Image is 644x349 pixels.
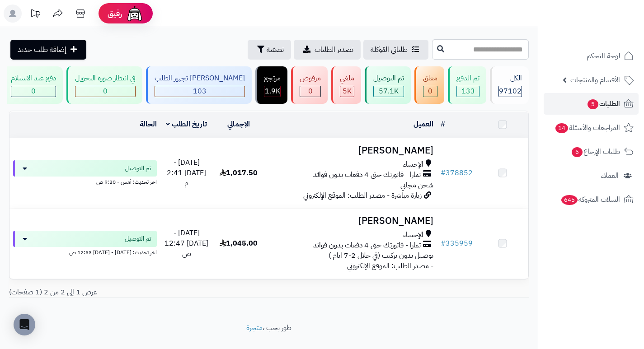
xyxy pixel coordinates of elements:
a: تم التوصيل 57.1K [363,66,413,104]
span: 6 [571,147,583,157]
a: طلباتي المُوكلة [363,40,428,60]
div: 0 [423,86,437,97]
td: - مصدر الطلب: الموقع الإلكتروني [264,209,437,279]
div: اخر تحديث: أمس - 9:30 ص [13,177,157,186]
span: 5K [343,86,352,97]
div: مرتجع [264,73,281,84]
a: تحديثات المنصة [24,5,47,25]
span: المراجعات والأسئلة [555,121,620,134]
div: الكل [498,73,522,84]
span: 5 [587,99,598,109]
div: 0 [11,86,56,97]
span: إضافة طلب جديد [18,44,66,55]
img: ai-face.png [126,5,144,23]
span: 14 [555,123,568,133]
span: 1,017.50 [220,168,258,178]
span: توصيل بدون تركيب (في خلال 2-7 ايام ) [329,250,433,261]
div: في انتظار صورة التحويل [75,73,136,84]
span: زيارة مباشرة - مصدر الطلب: الموقع الإلكتروني [303,190,422,201]
span: # [441,168,446,178]
div: Open Intercom Messenger [14,314,35,335]
span: تصدير الطلبات [315,44,353,55]
div: 5005 [340,86,354,97]
a: في انتظار صورة التحويل 0 [65,66,144,104]
div: معلق [423,73,437,84]
a: تم الدفع 133 [446,66,488,104]
div: 103 [155,86,244,97]
span: تم التوصيل [125,164,151,173]
a: ملغي 5K [329,66,363,104]
a: تاريخ الطلب [166,119,207,130]
a: الحالة [140,119,157,130]
span: 0 [103,86,108,97]
div: 133 [457,86,479,97]
span: طلباتي المُوكلة [371,44,408,55]
a: تصدير الطلبات [294,40,361,60]
span: # [441,238,446,249]
a: معلق 0 [413,66,446,104]
a: الإجمالي [227,119,250,130]
span: العملاء [601,169,619,182]
div: [PERSON_NAME] تجهيز الطلب [155,73,245,84]
button: تصفية [248,40,291,60]
span: 97102 [499,86,522,97]
div: 0 [300,86,320,97]
div: دفع عند الاستلام [11,73,56,84]
span: تصفية [267,44,284,55]
span: 103 [193,86,207,97]
span: السلات المتروكة [560,193,620,206]
span: 133 [461,86,475,97]
span: 1,045.00 [220,238,258,249]
a: مرتجع 1.9K [254,66,289,104]
span: 57.1K [379,86,399,97]
span: 0 [428,86,432,97]
a: طلبات الإرجاع6 [544,141,639,163]
a: #335959 [441,238,473,249]
a: متجرة [246,322,263,333]
div: عرض 1 إلى 2 من 2 (1 صفحات) [2,287,269,298]
a: الطلبات5 [544,93,639,115]
a: مرفوض 0 [289,66,329,104]
div: تم الدفع [456,73,479,84]
div: 57128 [374,86,404,97]
a: دفع عند الاستلام 0 [0,66,65,104]
span: [DATE] - [DATE] 2:41 م [167,157,206,189]
a: [PERSON_NAME] تجهيز الطلب 103 [144,66,254,104]
div: 1854 [264,86,280,97]
div: ملغي [340,73,354,84]
a: العميل [414,119,433,130]
span: الأقسام والمنتجات [570,74,620,86]
span: تمارا - فاتورتك حتى 4 دفعات بدون فوائد [313,170,421,180]
span: 0 [308,86,313,97]
span: الإحساء [403,230,423,240]
a: #378852 [441,168,473,178]
span: 0 [31,86,36,97]
span: تمارا - فاتورتك حتى 4 دفعات بدون فوائد [313,240,421,251]
a: إضافة طلب جديد [10,40,86,60]
span: 1.9K [265,86,280,97]
a: # [441,119,445,130]
div: مرفوض [300,73,321,84]
span: 645 [561,195,578,205]
span: لوحة التحكم [587,50,620,62]
a: المراجعات والأسئلة14 [544,117,639,139]
span: شحن مجاني [400,180,433,191]
h3: [PERSON_NAME] [268,145,433,156]
a: السلات المتروكة645 [544,189,639,210]
h3: [PERSON_NAME] [268,216,433,226]
img: logo-2.png [583,7,635,26]
a: الكل97102 [488,66,531,104]
div: 0 [75,86,135,97]
span: رفيق [108,8,122,19]
span: طلبات الإرجاع [571,145,620,158]
a: العملاء [544,165,639,186]
span: [DATE] - [DATE] 12:47 ص [165,228,208,259]
a: لوحة التحكم [544,45,639,67]
span: الإحساء [403,159,423,170]
div: اخر تحديث: [DATE] - [DATE] 12:53 ص [13,247,157,256]
span: تم التوصيل [125,234,151,243]
span: الطلبات [587,98,620,110]
div: تم التوصيل [373,73,404,84]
